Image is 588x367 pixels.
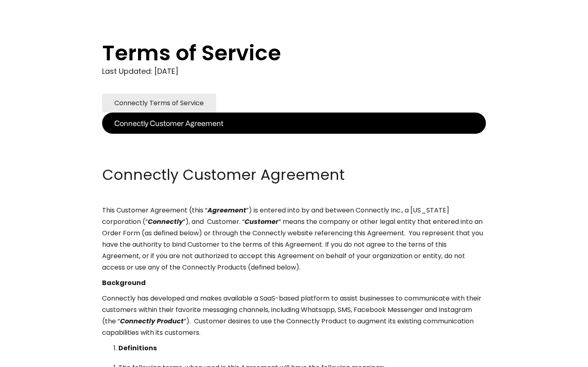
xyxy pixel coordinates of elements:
[148,217,183,226] em: Connectly
[114,117,223,129] div: Connectly Customer Agreement
[245,217,278,226] em: Customer
[207,206,246,215] em: Agreement
[102,205,486,273] p: This Customer Agreement (this “ ”) is entered into by and between Connectly Inc., a [US_STATE] co...
[102,65,486,77] div: Last Updated: [DATE]
[114,97,204,109] div: Connectly Terms of Service
[102,293,486,338] p: Connectly has developed and makes available a SaaS-based platform to assist businesses to communi...
[102,165,486,185] h2: Connectly Customer Agreement
[16,353,49,364] ul: Language list
[120,316,184,326] em: Connectly Product
[118,343,157,353] strong: Definitions
[102,134,486,145] p: ‍
[102,149,486,161] p: ‍
[102,41,453,65] h1: Terms of Service
[8,352,49,364] aside: Language selected: English
[102,278,146,287] strong: Background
